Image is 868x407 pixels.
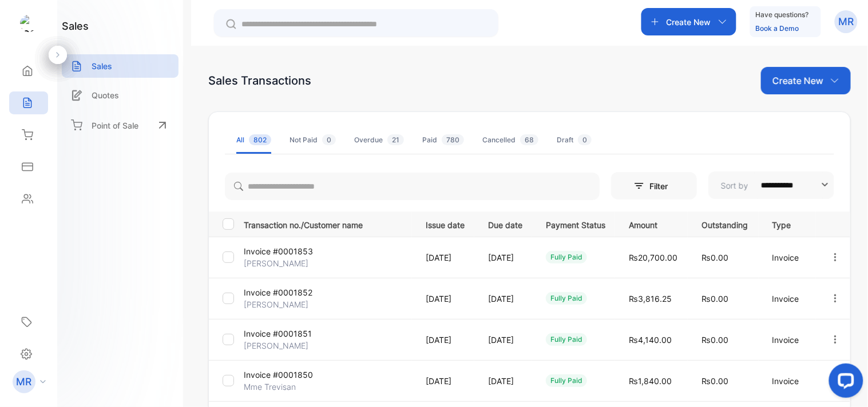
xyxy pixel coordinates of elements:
p: Transaction no./Customer name [244,217,411,231]
p: [PERSON_NAME] [244,340,308,352]
p: Due date [488,217,522,231]
p: Invoice [772,252,806,264]
p: Type [772,217,806,231]
div: Not Paid [290,135,336,145]
span: ₨0.00 [701,335,728,345]
p: Outstanding [701,217,749,231]
img: logo [20,15,37,32]
p: Invoice #0001853 [244,245,313,257]
p: [DATE] [488,375,522,387]
p: [DATE] [426,334,465,346]
span: 21 [387,134,404,145]
a: Quotes [62,83,179,107]
span: ₨4,140.00 [629,335,672,345]
p: Invoice #0001850 [244,369,313,381]
span: ₨20,700.00 [629,253,677,262]
a: Point of Sale [62,113,179,138]
p: Issue date [426,217,465,231]
p: MR [17,374,32,389]
span: 0 [578,134,592,145]
div: All [236,135,271,145]
span: ₨0.00 [701,376,728,386]
p: [PERSON_NAME] [244,257,308,269]
button: Sort by [708,171,834,199]
p: [DATE] [426,252,465,264]
iframe: LiveChat chat widget [820,359,868,407]
div: fully paid [546,251,587,264]
p: MR [839,14,854,29]
div: Sales Transactions [208,72,311,89]
p: Invoice #0001852 [244,286,312,298]
span: 802 [249,134,271,145]
p: Mme Trevisan [244,381,300,393]
div: Cancelled [482,135,538,145]
button: Create New [641,8,736,35]
button: Filter [611,172,697,199]
span: ₨1,840.00 [629,376,672,386]
p: Amount [629,217,678,231]
p: Have questions? [756,9,809,21]
button: Create New [761,67,851,94]
div: fully paid [546,374,587,387]
a: Sales [62,54,179,78]
p: [DATE] [426,293,465,305]
p: [DATE] [488,252,522,264]
button: MR [835,8,858,35]
div: fully paid [546,292,587,305]
div: Draft [557,135,592,145]
span: 0 [322,134,336,145]
div: Overdue [354,135,404,145]
a: Book a Demo [756,24,799,33]
p: Invoice #0001851 [244,328,312,340]
p: [DATE] [488,293,522,305]
p: Create New [772,74,823,87]
p: Point of Sale [92,119,138,131]
span: 780 [442,134,464,145]
p: [PERSON_NAME] [244,298,308,310]
p: Payment Status [546,217,605,231]
h1: sales [62,18,89,34]
div: fully paid [546,333,587,346]
div: Paid [422,135,464,145]
p: [DATE] [488,334,522,346]
p: Sort by [721,179,748,191]
p: Invoice [772,334,806,346]
p: Create New [667,16,711,28]
p: Quotes [92,89,119,101]
p: Invoice [772,375,806,387]
p: Filter [649,180,675,192]
span: ₨0.00 [701,253,728,262]
span: 68 [520,134,538,145]
p: [DATE] [426,375,465,387]
p: Invoice [772,293,806,305]
p: Sales [92,60,112,72]
span: ₨0.00 [701,294,728,304]
span: ₨3,816.25 [629,294,672,304]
